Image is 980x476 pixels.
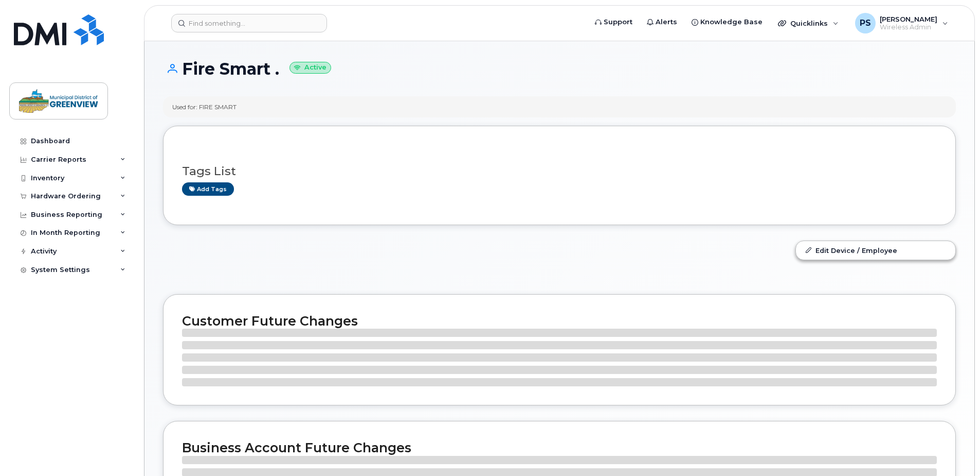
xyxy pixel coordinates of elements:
[182,313,937,329] h2: Customer Future Changes
[182,182,234,195] a: Add tags
[163,60,956,78] h1: Fire Smart .
[172,103,237,111] div: Used for: FIRE SMART
[796,241,955,260] a: Edit Device / Employee
[182,165,937,178] h3: Tags List
[289,62,331,74] small: Active
[182,440,937,455] h2: Business Account Future Changes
